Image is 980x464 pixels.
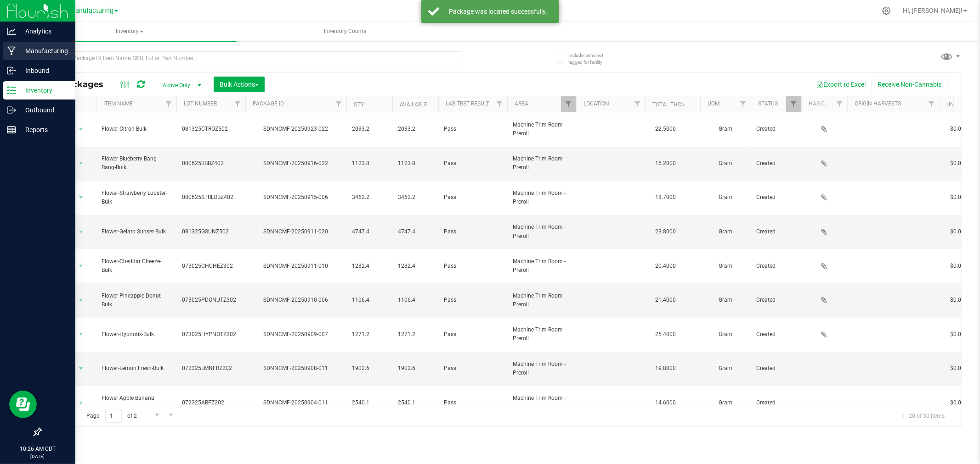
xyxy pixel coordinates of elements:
[75,328,87,341] span: select
[651,225,680,238] span: 23.8000
[102,125,171,133] span: Flower-Citron-Bulk
[513,155,571,172] span: Machine Trim Room - Preroll
[398,125,433,133] span: 2033.2
[312,28,379,35] span: Inventory Counts
[102,189,171,206] span: Flower-Strawberry Lobster-Bulk
[855,100,901,107] a: Origin Harvests
[651,191,680,204] span: 18.7000
[756,398,796,407] span: Created
[75,226,87,238] span: select
[446,100,489,107] a: Lab Test Result
[75,362,87,375] span: select
[103,100,133,107] a: Item Name
[182,330,240,339] span: 073025HYPNOTZ302
[706,296,745,304] span: Gram
[810,77,872,92] button: Export to Excel
[706,398,745,407] span: Gram
[651,157,680,170] span: 16.2000
[758,100,778,107] a: Status
[244,227,348,236] div: SDNNCMF-20250911-020
[75,123,87,136] span: select
[7,27,16,36] inline-svg: Analytics
[756,227,796,236] span: Created
[398,159,433,168] span: 1123.8
[706,262,745,271] span: Gram
[398,330,433,339] span: 1271.2
[706,159,745,168] span: Gram
[182,364,240,373] span: 072325LMNFRZ202
[513,257,571,275] span: Machine Trim Room - Preroll
[651,396,680,409] span: 14.6000
[513,326,571,343] span: Machine Trim Room - Preroll
[651,328,680,341] span: 25.4000
[756,262,796,271] span: Created
[48,79,113,89] span: All Packages
[69,7,113,15] span: Manufacturing
[4,453,71,460] p: [DATE]
[492,96,507,112] a: Filter
[75,157,87,170] span: select
[7,66,16,75] inline-svg: Inbound
[946,101,974,108] a: Unit Cost
[244,296,348,304] div: SDNNCMF-20250910-006
[230,96,245,112] a: Filter
[102,227,171,236] span: Flower-Gelato Sunset-Bulk
[244,125,348,133] div: SDNNCMF-20250923-022
[244,159,348,168] div: SDNNCMF-20250916-022
[102,257,171,275] span: Flower-Cheddar Cheeze-Bulk
[756,296,796,304] span: Created
[583,100,609,107] a: Location
[7,125,16,134] inline-svg: Reports
[652,101,685,108] a: Total THC%
[881,6,892,15] div: Manage settings
[75,260,87,272] span: select
[102,330,171,339] span: Flower-Hypnotik-Bulk
[561,96,576,112] a: Filter
[651,293,680,307] span: 21.4000
[894,409,952,423] span: 1 - 20 of 30 items
[756,330,796,339] span: Created
[352,193,387,202] span: 3462.2
[398,193,433,202] span: 3462.2
[182,296,240,304] span: 073025PDONUTZ302
[165,409,179,421] a: Go to the last page
[513,292,571,309] span: Machine Trim Room - Preroll
[182,398,240,407] span: 072325ABFZ202
[651,362,680,375] span: 19.8000
[16,105,71,116] p: Outbound
[182,125,240,133] span: 081325CTROZ502
[352,330,387,339] span: 1271.2
[75,294,87,307] span: select
[105,409,122,423] input: 1
[444,193,502,202] span: Pass
[352,159,387,168] span: 1123.8
[16,124,71,135] p: Reports
[756,159,796,168] span: Created
[244,262,348,271] div: SDNNCMF-20250911-010
[801,96,847,112] th: Has COA
[444,330,502,339] span: Pass
[182,159,240,168] span: 080625BBBZ402
[444,398,502,407] span: Pass
[444,7,552,16] div: Package was located successfully.
[253,100,284,107] a: Package ID
[651,260,680,273] span: 20.4000
[924,96,939,112] a: Filter
[398,296,433,304] span: 1106.4
[651,122,680,136] span: 22.5000
[9,391,37,418] iframe: Resource center
[352,364,387,373] span: 1902.6
[736,96,751,112] a: Filter
[400,101,427,108] a: Available
[352,296,387,304] span: 1106.4
[706,227,745,236] span: Gram
[16,65,71,76] p: Inbound
[444,159,502,168] span: Pass
[398,364,433,373] span: 1902.6
[708,100,719,107] a: UOM
[220,81,259,88] span: Bulk Actions
[244,364,348,373] div: SDNNCMF-20250908-011
[756,125,796,133] span: Created
[7,46,16,55] inline-svg: Manufacturing
[706,125,745,133] span: Gram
